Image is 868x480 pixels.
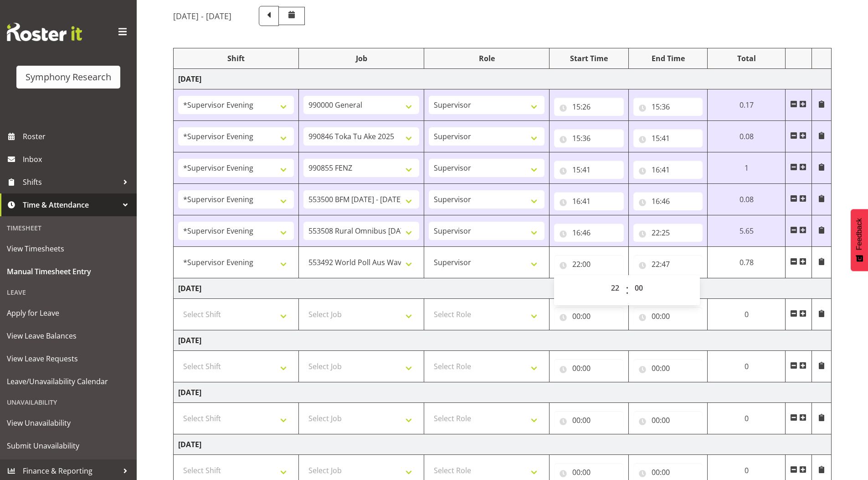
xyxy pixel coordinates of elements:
[429,53,544,64] div: Role
[23,198,118,212] span: Time & Attendance
[173,11,231,21] h5: [DATE] - [DATE]
[626,279,629,302] span: :
[174,69,832,89] td: [DATE]
[7,306,130,320] span: Apply for Leave
[708,184,785,215] td: 0.08
[633,192,703,210] input: Click to select...
[708,89,785,121] td: 0.17
[2,219,134,237] div: Timesheet
[7,329,130,343] span: View Leave Balances
[2,370,134,393] a: Leave/Unavailability Calendar
[633,161,703,179] input: Click to select...
[23,464,118,478] span: Finance & Reporting
[633,224,703,242] input: Click to select...
[708,299,785,330] td: 0
[7,242,130,256] span: View Timesheets
[554,359,624,377] input: Click to select...
[174,330,832,351] td: [DATE]
[23,175,118,189] span: Shifts
[633,307,703,325] input: Click to select...
[554,98,624,116] input: Click to select...
[708,215,785,247] td: 5.65
[554,161,624,179] input: Click to select...
[2,260,134,283] a: Manual Timesheet Entry
[23,152,132,166] span: Inbox
[851,209,868,271] button: Feedback - Show survey
[633,359,703,377] input: Click to select...
[855,218,863,250] span: Feedback
[174,278,832,299] td: [DATE]
[708,152,785,184] td: 1
[7,23,82,41] img: Rosterit website logo
[708,247,785,278] td: 0.78
[554,224,624,242] input: Click to select...
[7,352,130,365] span: View Leave Requests
[178,53,294,64] div: Shift
[2,393,134,412] div: Unavailability
[2,347,134,370] a: View Leave Requests
[554,411,624,429] input: Click to select...
[633,129,703,147] input: Click to select...
[554,192,624,210] input: Click to select...
[7,416,130,430] span: View Unavailability
[708,351,785,382] td: 0
[26,70,111,84] div: Symphony Research
[7,265,130,278] span: Manual Timesheet Entry
[633,53,703,64] div: End Time
[2,434,134,457] a: Submit Unavailability
[2,283,134,302] div: Leave
[2,412,134,434] a: View Unavailability
[2,302,134,324] a: Apply for Leave
[633,411,703,429] input: Click to select...
[23,130,132,143] span: Roster
[7,375,130,388] span: Leave/Unavailability Calendar
[174,382,832,403] td: [DATE]
[712,53,780,64] div: Total
[2,237,134,260] a: View Timesheets
[554,129,624,147] input: Click to select...
[554,255,624,273] input: Click to select...
[708,403,785,434] td: 0
[633,98,703,116] input: Click to select...
[2,324,134,347] a: View Leave Balances
[7,439,130,453] span: Submit Unavailability
[174,434,832,455] td: [DATE]
[554,53,624,64] div: Start Time
[633,255,703,273] input: Click to select...
[708,121,785,152] td: 0.08
[303,53,419,64] div: Job
[554,307,624,325] input: Click to select...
